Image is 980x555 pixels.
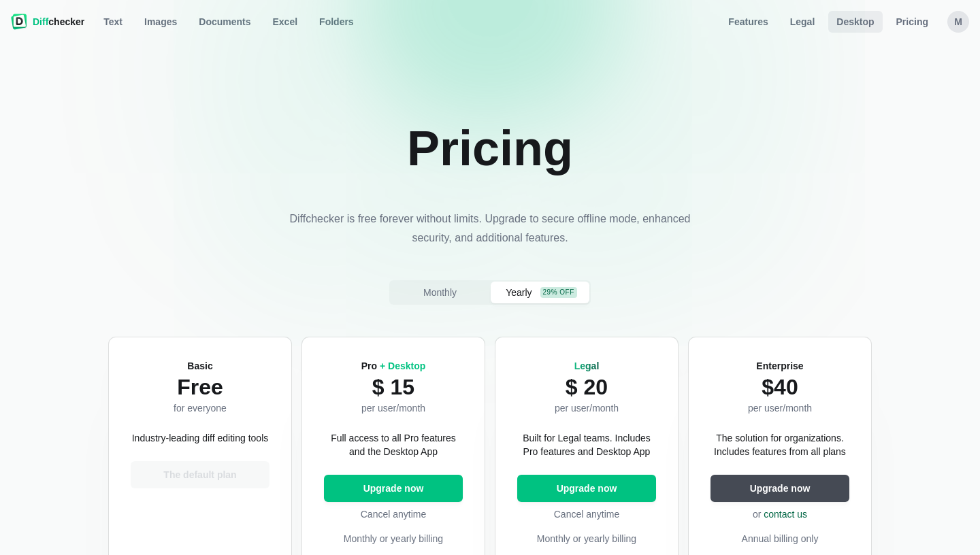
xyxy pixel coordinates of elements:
a: Documents [191,11,259,33]
div: 29% off [540,287,577,298]
h2: Basic [174,359,227,373]
span: Upgrade now [554,482,620,495]
button: Upgrade now [324,475,463,502]
p: per user/month [361,401,426,415]
p: Built for Legal teams. Includes Pro features and Desktop App [517,431,656,458]
span: Yearly [503,286,534,299]
span: Upgrade now [361,482,427,495]
p: Annual billing only [710,532,849,545]
a: Features [720,11,776,33]
a: Images [136,11,185,33]
p: $40 [748,373,812,401]
h1: Pricing [407,120,573,177]
span: + Desktop [380,360,425,371]
button: Yearly29% off [491,282,589,303]
a: contact us [764,509,807,520]
a: Diffchecker [11,11,84,33]
button: Upgrade now [710,475,849,502]
span: Pricing [894,15,931,29]
button: The default plan [131,461,269,488]
span: Upgrade now [747,482,813,495]
p: per user/month [748,401,812,415]
a: Text [95,11,131,33]
a: Pricing [888,11,936,33]
span: Legal [574,360,600,371]
a: Excel [265,11,306,33]
button: Monthly [391,282,489,303]
span: Documents [196,15,253,29]
p: Full access to all Pro features and the Desktop App [324,431,463,458]
span: Images [142,15,180,29]
span: Features [725,15,770,29]
p: Monthly or yearly billing [517,532,656,545]
button: Upgrade now [517,475,656,502]
img: Diffchecker logo [11,14,27,30]
h2: Pro [361,359,426,373]
a: Legal [782,11,823,33]
span: Folders [316,15,357,29]
button: Folders [311,11,362,33]
p: Diffchecker is free forever without limits. Upgrade to secure offline mode, enhanced security, an... [286,209,694,248]
span: checker [33,15,84,29]
p: Cancel anytime [517,507,656,521]
span: Excel [270,15,301,29]
a: Desktop [828,11,882,33]
button: m [947,11,969,33]
p: Industry-leading diff editing tools [132,431,269,445]
p: $ 20 [555,373,619,401]
p: Monthly or yearly billing [324,532,463,545]
span: Text [101,15,125,29]
p: Free [174,373,227,401]
p: or [710,507,849,521]
p: $ 15 [361,373,426,401]
span: Legal [787,15,818,29]
p: per user/month [555,401,619,415]
span: The default plan [161,468,239,482]
span: Desktop [834,15,877,29]
p: Cancel anytime [324,507,463,521]
h2: Enterprise [748,359,812,373]
p: for everyone [174,401,227,415]
p: The solution for organizations. Includes features from all plans [710,431,849,458]
span: Diff [33,16,48,27]
span: Monthly [421,286,459,299]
